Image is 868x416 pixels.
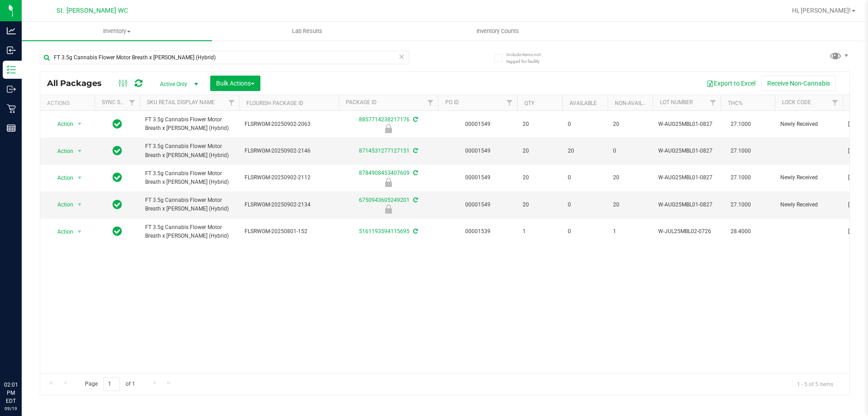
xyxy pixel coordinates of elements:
span: FLSRWGM-20250902-2134 [245,201,333,209]
span: Bulk Actions [216,80,255,87]
a: PO ID [445,99,459,105]
a: Available [570,100,597,106]
span: 20 [523,120,557,129]
span: 20 [523,201,557,209]
button: Bulk Actions [210,76,260,91]
span: Inventory Counts [464,27,531,35]
a: 00001539 [465,228,491,234]
a: 00001549 [465,201,491,208]
inline-svg: Inbound [7,46,16,55]
span: Action [49,172,74,184]
a: 00001549 [465,121,491,127]
button: Receive Non-Cannabis [761,76,836,91]
span: FT 3.5g Cannabis Flower Motor Breath x [PERSON_NAME] (Hybrid) [145,115,234,133]
span: select [74,225,85,238]
a: 8714531277127151 [359,148,410,154]
a: 00001549 [465,148,491,154]
a: Filter [706,95,721,110]
a: Lot Number [660,99,693,105]
a: Filter [423,95,438,110]
span: Sync from Compliance System [412,148,418,154]
span: 1 [613,227,647,236]
span: W-JUL25MBL02-0726 [658,227,715,236]
span: 20 [523,147,557,155]
inline-svg: Retail [7,104,16,113]
div: Newly Received [337,205,439,214]
a: Lock Code [782,99,811,105]
span: 0 [568,120,602,129]
a: 00001549 [465,174,491,181]
span: Action [49,145,74,158]
a: Flourish Package ID [246,100,303,106]
span: 28.4000 [726,225,755,238]
input: 1 [104,377,120,391]
span: 27.1000 [726,198,755,211]
span: select [74,198,85,211]
span: Action [49,225,74,238]
a: Filter [125,95,140,110]
input: Search Package ID, Item Name, SKU, Lot or Part Number... [40,51,409,64]
span: 27.1000 [726,118,755,131]
span: Sync from Compliance System [412,197,418,203]
span: FT 3.5g Cannabis Flower Motor Breath x [PERSON_NAME] (Hybrid) [145,169,234,186]
a: Filter [828,95,843,110]
span: In Sync [113,171,122,184]
span: Newly Received [780,201,837,209]
span: FT 3.5g Cannabis Flower Motor Breath x [PERSON_NAME] (Hybrid) [145,142,234,159]
span: select [74,145,85,158]
span: 0 [568,173,602,182]
span: FLSRWGM-20250801-152 [245,227,333,236]
span: Action [49,118,74,130]
span: select [74,118,85,130]
div: Newly Received [337,124,439,133]
button: Export to Excel [701,76,761,91]
inline-svg: Outbound [7,85,16,94]
a: Filter [502,95,517,110]
span: Lab Results [280,27,335,35]
span: 1 [523,227,557,236]
span: Inventory [22,27,212,35]
span: 0 [568,201,602,209]
a: Qty [524,100,534,106]
span: FLSRWGM-20250902-2146 [245,147,333,155]
span: 27.1000 [726,144,755,158]
a: 5161193594115695 [359,228,410,234]
span: 0 [613,147,647,155]
span: Sync from Compliance System [412,116,418,123]
span: Sync from Compliance System [412,228,418,234]
p: 02:01 PM EDT [4,381,18,405]
inline-svg: Analytics [7,26,16,35]
div: Actions [47,100,91,106]
p: 09/19 [4,405,18,412]
span: FLSRWGM-20250902-2063 [245,120,333,129]
a: Non-Available [615,100,655,106]
a: THC% [728,100,743,106]
span: In Sync [113,118,122,130]
inline-svg: Inventory [7,65,16,74]
span: Newly Received [780,173,837,182]
a: Inventory [22,22,212,41]
span: 0 [568,227,602,236]
a: 8857714238217176 [359,116,410,123]
span: Action [49,198,74,211]
div: Newly Received [337,178,439,187]
span: FLSRWGM-20250902-2112 [245,173,333,182]
span: In Sync [113,225,122,238]
a: 6750943605249201 [359,197,410,203]
a: Filter [224,95,239,110]
span: 20 [568,147,602,155]
a: Lab Results [212,22,402,41]
span: Clear [398,51,405,62]
inline-svg: Reports [7,124,16,133]
span: 1 - 5 of 5 items [790,377,840,391]
span: Sync from Compliance System [412,170,418,176]
span: 20 [523,173,557,182]
span: 27.1000 [726,171,755,184]
span: In Sync [113,198,122,211]
span: 20 [613,173,647,182]
span: Page of 1 [77,377,142,391]
a: Package ID [346,99,377,105]
span: Newly Received [780,120,837,129]
span: St. [PERSON_NAME] WC [57,7,128,14]
span: FT 3.5g Cannabis Flower Motor Breath x [PERSON_NAME] (Hybrid) [145,196,234,213]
